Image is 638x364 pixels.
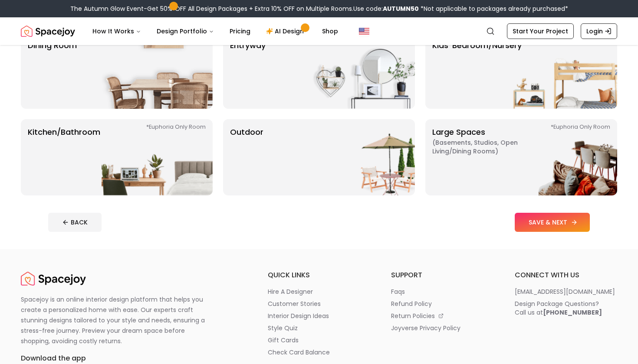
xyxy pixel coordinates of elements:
[515,270,617,280] h6: connect with us
[432,138,541,156] span: ( Basements, Studios, Open living/dining rooms )
[268,287,313,296] p: hire a designer
[268,324,298,332] p: style quiz
[391,299,493,308] a: refund policy
[515,287,617,296] a: [EMAIL_ADDRESS][DOMAIN_NAME]
[268,287,370,296] a: hire a designer
[259,23,313,40] a: AI Design
[506,32,617,109] img: Kids' Bedroom/Nursery
[315,23,345,40] a: Shop
[150,23,221,40] button: Design Portfolio
[391,312,493,320] a: return policies
[268,312,329,320] p: interior design ideas
[268,312,370,320] a: interior design ideas
[21,270,86,287] img: Spacejoy Logo
[86,23,148,40] button: How It Works
[21,294,215,346] p: Spacejoy is an online interior design platform that helps you create a personalized home with eas...
[268,324,370,332] a: style quiz
[391,287,493,296] a: faqs
[230,39,266,102] p: entryway
[268,336,299,344] p: gift cards
[268,348,370,357] a: check card balance
[230,126,263,188] p: Outdoor
[515,299,617,317] a: Design Package Questions?Call us at[PHONE_NUMBER]
[70,4,568,13] div: The Autumn Glow Event-Get 50% OFF All Design Packages + Extra 10% OFF on Multiple Rooms.
[515,287,615,296] p: [EMAIL_ADDRESS][DOMAIN_NAME]
[432,126,541,188] p: Large Spaces
[515,213,590,232] button: SAVE & NEXT
[506,119,617,195] img: Large Spaces *Euphoria Only
[102,32,213,109] img: Dining Room
[391,312,435,320] p: return policies
[21,23,75,40] img: Spacejoy Logo
[304,32,415,109] img: entryway
[432,39,522,102] p: Kids' Bedroom/Nursery
[353,4,419,13] span: Use code:
[391,287,405,296] p: faqs
[86,23,345,40] nav: Main
[304,119,415,195] img: Outdoor
[543,308,602,317] b: [PHONE_NUMBER]
[21,270,86,287] a: Spacejoy
[28,126,100,188] p: Kitchen/Bathroom
[391,324,493,332] a: joyverse privacy policy
[507,23,574,39] a: Start Your Project
[383,4,419,13] b: AUTUMN50
[391,324,460,332] p: joyverse privacy policy
[102,119,213,195] img: Kitchen/Bathroom *Euphoria Only
[268,299,370,308] a: customer stories
[28,39,77,102] p: Dining Room
[515,299,602,317] div: Design Package Questions? Call us at
[21,23,75,40] a: Spacejoy
[48,213,102,232] button: BACK
[21,353,247,364] h6: Download the app
[391,299,432,308] p: refund policy
[268,336,370,344] a: gift cards
[268,270,370,280] h6: quick links
[391,270,493,280] h6: support
[223,23,257,40] a: Pricing
[268,299,321,308] p: customer stories
[359,26,369,36] img: United States
[268,348,330,357] p: check card balance
[581,23,617,39] a: Login
[21,17,617,45] nav: Global
[419,4,568,13] span: *Not applicable to packages already purchased*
